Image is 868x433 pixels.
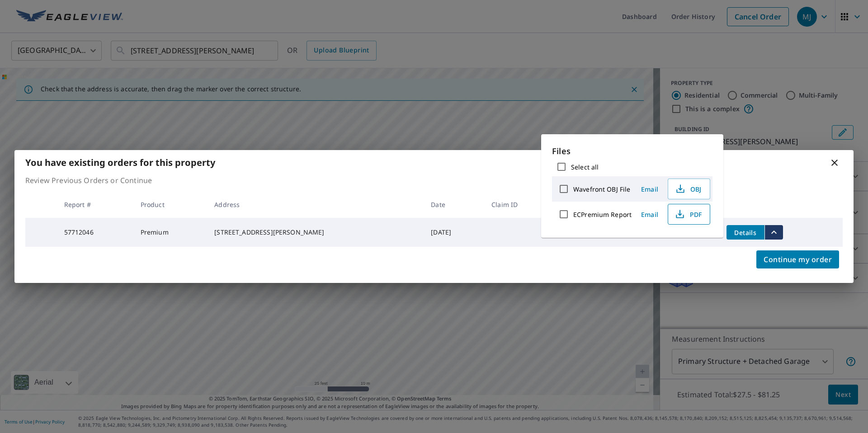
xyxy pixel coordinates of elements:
[764,253,832,266] span: Continue my order
[639,185,660,193] span: Email
[668,179,710,199] button: OBJ
[571,163,599,171] label: Select all
[57,218,133,247] td: 57712046
[207,191,424,218] th: Address
[57,191,133,218] th: Report #
[25,156,215,169] b: You have existing orders for this property
[552,145,712,157] p: Files
[635,182,664,196] button: Email
[424,191,484,218] th: Date
[764,225,783,240] button: filesDropdownBtn-57712046
[726,225,764,240] button: detailsBtn-57712046
[674,184,703,194] span: OBJ
[639,210,660,219] span: Email
[133,191,208,218] th: Product
[424,218,484,247] td: [DATE]
[133,218,208,247] td: Premium
[732,228,759,237] span: Details
[214,228,416,237] div: [STREET_ADDRESS][PERSON_NAME]
[756,250,839,268] button: Continue my order
[484,191,555,218] th: Claim ID
[635,207,664,221] button: Email
[573,185,630,193] label: Wavefront OBJ File
[674,209,703,220] span: PDF
[668,204,710,225] button: PDF
[573,210,632,219] label: ECPremium Report
[25,175,843,186] p: Review Previous Orders or Continue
